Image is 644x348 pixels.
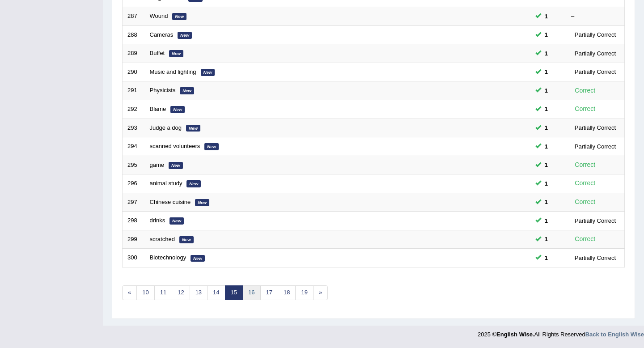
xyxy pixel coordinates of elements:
em: New [204,143,219,150]
div: – [571,12,619,21]
em: New [170,106,185,113]
em: New [169,217,184,225]
em: New [186,125,200,132]
div: Correct [571,197,599,207]
a: scanned volunteers [150,143,200,149]
div: Correct [571,104,599,114]
a: 12 [172,285,190,300]
div: Partially Correct [571,123,619,132]
div: Partially Correct [571,216,619,225]
a: Back to English Wise [585,331,644,338]
a: Buffet [150,50,165,56]
td: 290 [123,63,145,81]
span: You can still take this question [541,30,551,39]
td: 289 [123,44,145,63]
div: Partially Correct [571,253,619,263]
span: You can still take this question [541,234,551,244]
a: animal study [150,180,182,187]
em: New [172,13,186,20]
div: 2025 © All Rights Reserved [478,326,644,339]
strong: English Wise. [496,331,534,338]
a: 11 [154,285,172,300]
a: Music and lighting [150,68,196,75]
span: You can still take this question [541,142,551,151]
td: 291 [123,81,145,100]
div: Correct [571,234,599,244]
a: Physicists [150,87,176,93]
a: Wound [150,13,168,19]
em: New [169,50,183,57]
a: Cameras [150,31,174,38]
a: Chinese cuisine [150,199,191,205]
td: 288 [123,25,145,44]
a: Blame [150,106,166,112]
td: 295 [123,156,145,174]
em: New [169,162,183,169]
em: New [195,199,209,206]
td: 292 [123,100,145,119]
a: 15 [225,285,243,300]
em: New [180,87,194,94]
div: Correct [571,160,599,170]
div: Partially Correct [571,30,619,39]
div: Correct [571,178,599,188]
em: New [179,236,194,243]
td: 297 [123,193,145,212]
a: game [150,161,165,168]
a: Biotechnology [150,254,186,261]
div: Partially Correct [571,142,619,151]
a: 17 [260,285,278,300]
a: 16 [242,285,260,300]
div: Correct [571,85,599,96]
span: You can still take this question [541,179,551,188]
td: 300 [123,249,145,267]
span: You can still take this question [541,216,551,225]
td: 298 [123,212,145,230]
span: You can still take this question [541,123,551,132]
a: » [313,285,328,300]
span: You can still take this question [541,67,551,76]
span: You can still take this question [541,12,551,21]
a: 14 [207,285,225,300]
a: 19 [295,285,313,300]
a: « [122,285,137,300]
div: Partially Correct [571,49,619,58]
em: New [191,255,205,262]
a: 13 [190,285,208,300]
span: You can still take this question [541,49,551,58]
span: You can still take this question [541,197,551,207]
a: drinks [150,217,165,224]
td: 294 [123,137,145,156]
a: 18 [278,285,296,300]
td: 287 [123,7,145,26]
span: You can still take this question [541,86,551,95]
em: New [186,180,201,187]
span: You can still take this question [541,104,551,114]
em: New [178,32,192,39]
td: 299 [123,230,145,249]
td: 293 [123,119,145,137]
td: 296 [123,174,145,193]
a: 10 [136,285,154,300]
a: Judge a dog [150,124,182,131]
span: You can still take this question [541,253,551,263]
div: Partially Correct [571,67,619,76]
em: New [201,69,215,76]
a: scratched [150,236,175,242]
span: You can still take this question [541,160,551,170]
